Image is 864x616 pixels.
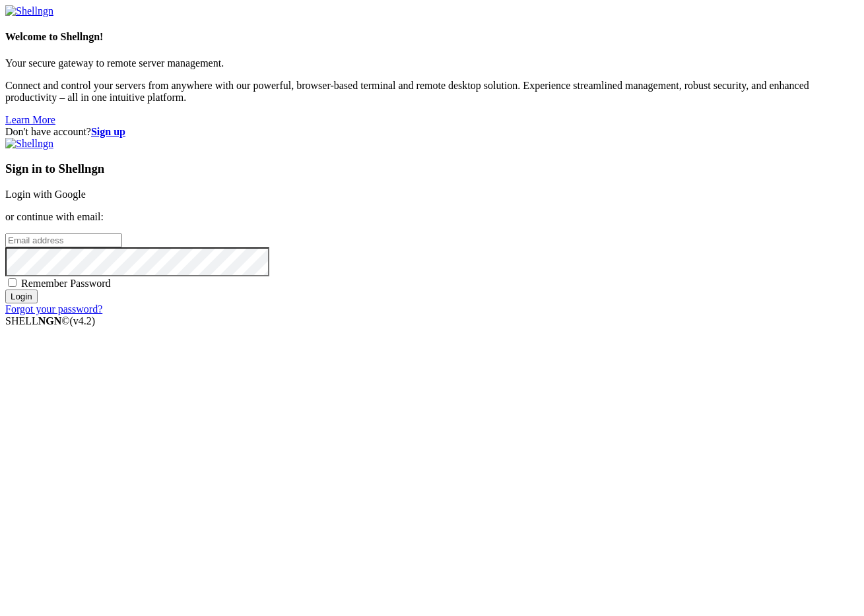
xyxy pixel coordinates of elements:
[5,126,859,138] div: Don't have account?
[5,233,122,247] input: Email address
[5,80,859,104] p: Connect and control your servers from anywhere with our powerful, browser-based terminal and remo...
[5,315,95,326] span: SHELL ©
[5,211,859,223] p: or continue with email:
[5,114,55,125] a: Learn More
[38,315,62,326] b: NGN
[5,57,859,69] p: Your secure gateway to remote server management.
[5,303,102,315] a: Forgot your password?
[5,5,53,17] img: Shellngn
[5,162,859,176] h3: Sign in to Shellngn
[8,278,17,287] input: Remember Password
[5,290,38,303] input: Login
[5,138,53,150] img: Shellngn
[70,315,96,326] span: 4.2.0
[5,189,86,200] a: Login with Google
[91,126,125,137] a: Sign up
[5,31,859,43] h4: Welcome to Shellngn!
[21,278,111,289] span: Remember Password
